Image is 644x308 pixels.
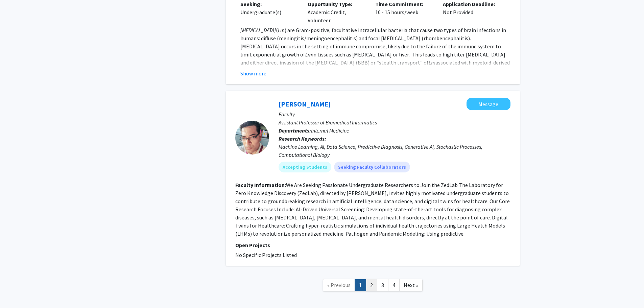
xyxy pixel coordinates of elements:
[377,279,388,291] a: 3
[278,27,285,33] em: Lm
[323,279,355,291] a: Previous Page
[429,59,435,66] em: Lm
[327,282,351,288] span: « Previous
[388,279,400,291] a: 4
[235,182,510,237] fg-read-more: We Are Seeking Passionate Undergraduate Researchers to Join the ZedLab The Laboratory for Zero Kn...
[366,279,377,291] a: 2
[240,27,276,33] em: [MEDICAL_DATA]
[279,143,510,159] div: Machine Learning, AI, Data Science, Predictive Diagnosis, Generative AI, Stochastic Processes, Co...
[279,118,510,126] p: Assistant Professor of Biomedical Informatics
[399,279,423,291] a: Next
[334,162,410,172] mat-chip: Seeking Faculty Collaborators
[467,98,510,110] button: Message Ishanu Chattopadhyay
[279,110,510,118] p: Faculty
[355,279,366,291] a: 1
[235,252,297,258] span: No Specific Projects Listed
[235,241,510,249] p: Open Projects
[235,182,286,188] b: Faculty Information:
[311,127,349,134] span: Internal Medicine
[279,127,311,134] b: Departments:
[305,51,312,58] em: Lm
[404,282,418,288] span: Next »
[279,100,331,108] a: [PERSON_NAME]
[5,278,29,303] iframe: Chat
[240,26,510,278] p: ( ) are Gram-positive, facultative intracellular bacteria that cause two types of brain infection...
[279,135,326,142] b: Research Keywords:
[226,273,520,300] nav: Page navigation
[279,162,331,172] mat-chip: Accepting Students
[240,8,298,16] div: Undergraduate(s)
[240,69,266,77] button: Show more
